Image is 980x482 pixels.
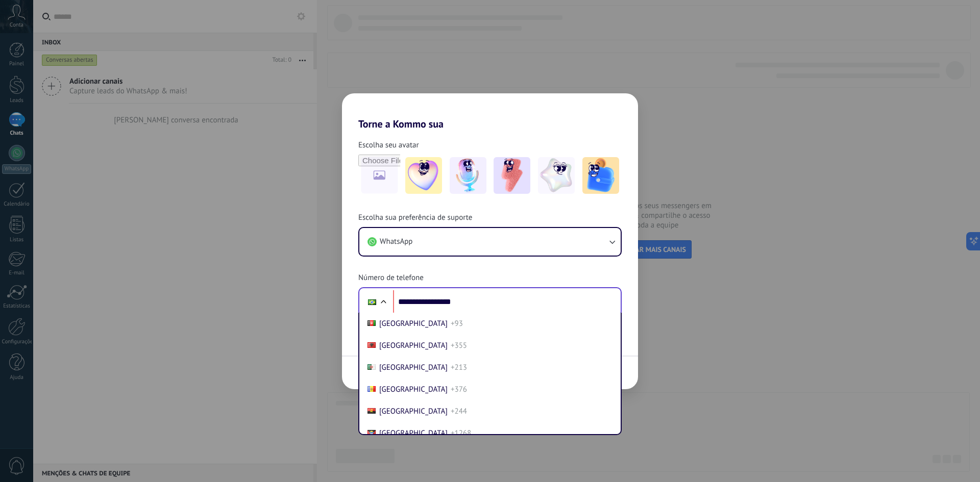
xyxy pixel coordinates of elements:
img: -1.jpeg [405,157,442,194]
span: [GEOGRAPHIC_DATA] [379,428,448,438]
span: Número de telefone [358,273,424,283]
span: WhatsApp [380,237,412,247]
img: -5.jpeg [582,157,619,194]
span: +355 [451,341,467,350]
h2: Torne a Kommo sua [342,93,638,130]
div: Brazil: + 55 [362,291,382,313]
img: -4.jpeg [538,157,575,194]
span: +1268 [451,428,471,438]
img: -2.jpeg [450,157,486,194]
span: [GEOGRAPHIC_DATA] [379,363,448,372]
span: +376 [451,385,467,394]
span: Escolha sua preferência de suporte [358,213,472,223]
span: +213 [451,363,467,372]
span: Escolha seu avatar [358,140,419,150]
span: +244 [451,407,467,416]
span: [GEOGRAPHIC_DATA] [379,341,448,350]
button: WhatsApp [359,228,621,256]
span: [GEOGRAPHIC_DATA] [379,407,448,416]
img: -3.jpeg [494,157,530,194]
span: [GEOGRAPHIC_DATA] [379,385,448,394]
span: [GEOGRAPHIC_DATA] [379,319,448,328]
span: +93 [451,319,463,328]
